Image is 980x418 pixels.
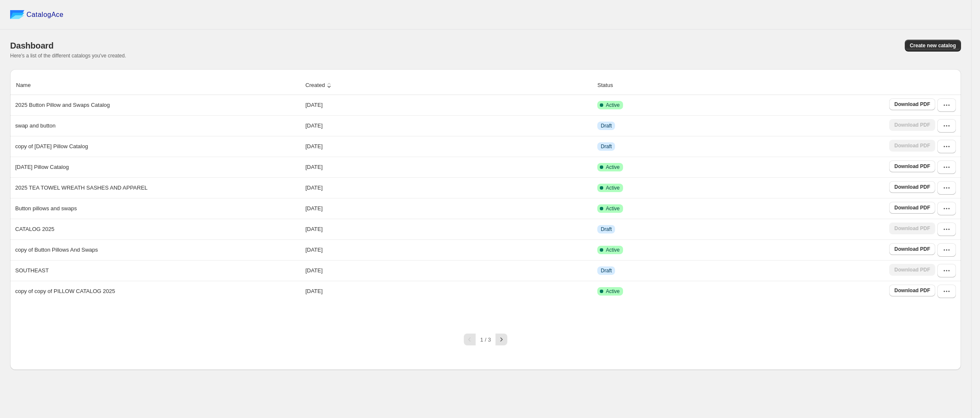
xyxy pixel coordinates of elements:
[889,243,935,255] a: Download PDF
[303,177,595,198] td: [DATE]
[303,239,595,260] td: [DATE]
[15,266,49,275] p: SOUTHEAST
[894,184,930,190] span: Download PDF
[304,77,335,93] button: Created
[601,267,612,274] span: Draft
[303,95,595,115] td: [DATE]
[894,163,930,170] span: Download PDF
[15,225,54,233] p: CATALOG 2025
[601,226,612,233] span: Draft
[601,122,612,129] span: Draft
[15,142,88,151] p: copy of [DATE] Pillow Catalog
[889,181,935,193] a: Download PDF
[15,246,98,254] p: copy of Button Pillows And Swaps
[303,157,595,177] td: [DATE]
[303,281,595,301] td: [DATE]
[905,40,961,52] button: Create new catalog
[894,101,930,108] span: Download PDF
[894,246,930,252] span: Download PDF
[303,260,595,281] td: [DATE]
[910,42,956,49] span: Create new catalog
[606,185,620,191] span: Active
[303,115,595,136] td: [DATE]
[889,98,935,110] a: Download PDF
[10,53,126,59] span: Here's a list of the different catalogs you've created.
[596,77,623,93] button: Status
[10,10,24,19] img: catalog ace
[480,337,491,343] span: 1 / 3
[894,287,930,294] span: Download PDF
[889,160,935,172] a: Download PDF
[15,122,55,130] p: swap and button
[27,11,64,19] span: CatalogAce
[606,288,620,295] span: Active
[601,143,612,150] span: Draft
[15,77,41,93] button: Name
[889,202,935,214] a: Download PDF
[15,184,147,192] p: 2025 TEA TOWEL WREATH SASHES AND APPAREL
[15,287,115,296] p: copy of copy of PILLOW CATALOG 2025
[894,204,930,211] span: Download PDF
[889,285,935,296] a: Download PDF
[15,163,69,171] p: [DATE] Pillow Catalog
[303,136,595,157] td: [DATE]
[303,198,595,219] td: [DATE]
[606,164,620,171] span: Active
[10,41,54,50] span: Dashboard
[15,101,110,109] p: 2025 Button Pillow and Swaps Catalog
[303,219,595,239] td: [DATE]
[606,102,620,109] span: Active
[606,205,620,212] span: Active
[606,247,620,253] span: Active
[15,204,77,213] p: Button pillows and swaps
